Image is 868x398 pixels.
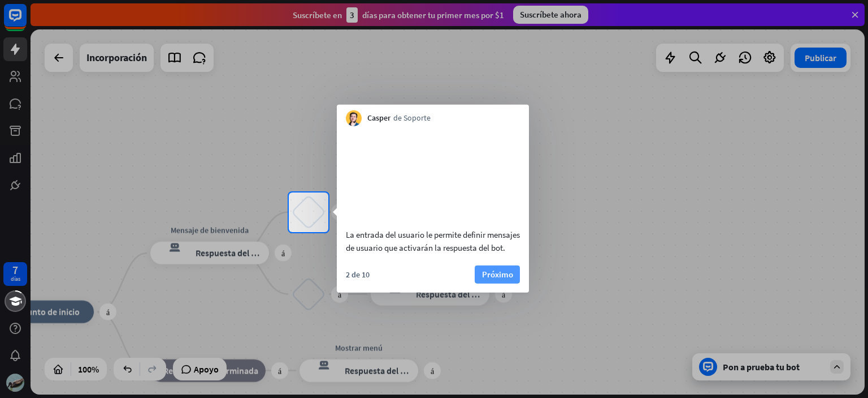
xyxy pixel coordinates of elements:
font: 2 de 10 [346,269,370,279]
font: La entrada del usuario le permite definir mensajes de usuario que activarán la respuesta del bot. [346,229,520,253]
font: Próximo [482,268,513,279]
font: de Soporte [393,113,431,123]
font: Casper [367,113,390,123]
button: Abrir el widget de chat LiveChat [9,5,43,38]
button: Próximo [475,265,520,283]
